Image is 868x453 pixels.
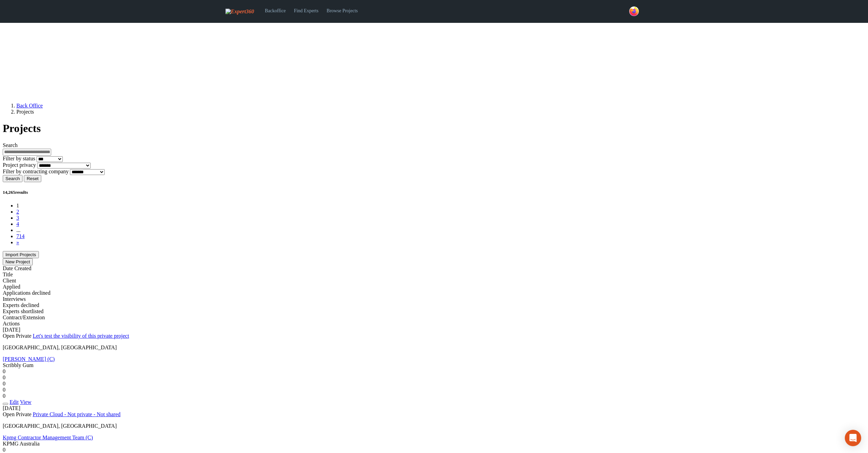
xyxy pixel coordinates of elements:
span: Open [3,411,15,417]
div: 0 [3,368,865,375]
div: 0 [3,381,865,387]
div: [DATE] [3,327,865,333]
label: Filter by status [3,156,35,161]
div: Interviews [3,296,865,302]
a: 4 [16,221,19,227]
button: Import Projects [3,251,39,258]
h1: Projects [3,122,865,135]
span: results [15,190,28,195]
div: Contract/Extension [3,315,865,321]
div: Date Created [3,265,865,272]
div: 0 [3,393,865,399]
label: Filter by contracting company [3,169,69,174]
a: 3 [16,215,19,221]
span: ... [16,227,20,233]
h5: 14,265 [3,190,865,195]
p: [GEOGRAPHIC_DATA], [GEOGRAPHIC_DATA] [3,345,865,351]
button: Reset [24,175,41,182]
div: Open Intercom Messenger [845,430,861,446]
span: Open [3,333,15,339]
span: Private [16,333,31,339]
img: Expert360 [225,9,254,15]
a: Kpmg Contractor Management Team (C) [3,435,93,440]
div: Title [3,272,865,278]
button: Search [3,175,23,182]
a: View [20,399,31,405]
div: Applications declined [3,290,865,296]
p: [GEOGRAPHIC_DATA], [GEOGRAPHIC_DATA] [3,423,865,429]
div: [DATE] [3,405,865,411]
span: Private [16,411,31,417]
a: [PERSON_NAME] (C) [3,356,55,362]
label: Search [3,142,18,148]
div: Experts shortlisted [3,308,865,315]
div: Applied [3,284,865,290]
a: Let's test the visibility of this private project [33,333,129,339]
span: Actions [3,321,20,326]
button: New Project [3,258,33,265]
label: Project privacy [3,162,36,168]
a: 1 [16,203,19,208]
div: Scribbly Gum [3,362,865,368]
a: Edit [10,399,19,405]
a: » [16,239,19,245]
div: KPMG Australia [3,441,865,447]
div: Client [3,278,865,284]
a: Private Cloud - Not private - Not shared [33,411,120,417]
a: 714 [16,233,25,239]
a: Back Office [16,103,43,108]
div: 0 [3,447,865,453]
div: 0 [3,387,865,393]
div: 0 [3,375,865,381]
img: 43c7540e-2bad-45db-b78b-6a21b27032e5-normal.png [629,6,639,16]
li: Projects [16,109,865,115]
a: 2 [16,209,19,215]
div: Experts declined [3,302,865,308]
